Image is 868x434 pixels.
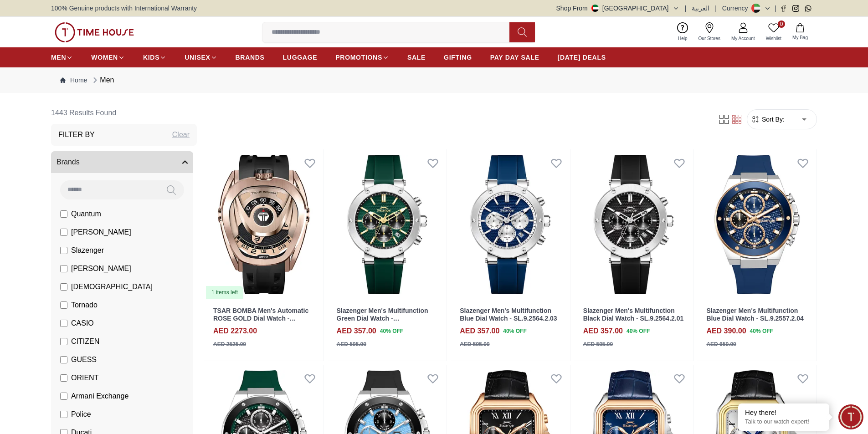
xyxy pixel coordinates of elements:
[444,53,472,62] span: GIFTING
[91,53,118,62] span: WOMEN
[787,21,813,43] button: My Bag
[760,20,787,44] a: 0Wishlist
[591,5,599,12] img: United Arab Emirates
[444,49,472,66] a: GIFTING
[60,247,67,254] input: Slazenger
[71,318,94,329] span: CASIO
[583,307,683,322] a: Slazenger Men's Multifunction Black Dial Watch - SL.9.2564.2.01
[51,4,197,13] span: 100% Genuine products with International Warranty
[71,245,104,256] span: Slazenger
[337,307,428,330] a: Slazenger Men's Multifunction Green Dial Watch - SL.9.2564.2.05
[673,20,693,44] a: Help
[71,227,131,238] span: [PERSON_NAME]
[728,35,759,42] span: My Account
[490,49,539,66] a: PAY DAY SALE
[556,4,679,13] button: Shop From[GEOGRAPHIC_DATA]
[60,374,67,382] input: ORIENT
[143,53,159,62] span: KIDS
[838,404,863,429] div: Chat Widget
[60,283,67,291] input: [DEMOGRAPHIC_DATA]
[60,411,67,418] input: Police
[745,418,822,426] p: Talk to our watch expert!
[71,336,99,347] span: CITIZEN
[204,149,324,300] img: TSAR BOMBA Men's Automatic ROSE GOLD Dial Watch - TB8213ASET-07
[60,356,67,363] input: GUESS
[56,157,80,168] span: Brands
[574,149,693,300] img: Slazenger Men's Multifunction Black Dial Watch - SL.9.2564.2.01
[674,35,691,42] span: Help
[60,210,67,218] input: Quantum
[213,326,257,337] h4: AED 2273.00
[337,326,376,337] h4: AED 357.00
[407,53,426,62] span: SALE
[583,340,613,348] div: AED 595.00
[71,263,131,274] span: [PERSON_NAME]
[51,53,66,62] span: MEN
[236,49,265,66] a: BRANDS
[213,307,308,330] a: TSAR BOMBA Men's Automatic ROSE GOLD Dial Watch - TB8213ASET-07
[460,326,499,337] h4: AED 357.00
[407,49,426,66] a: SALE
[60,76,87,85] a: Home
[760,115,785,124] span: Sort By:
[60,338,67,345] input: CITIZEN
[697,149,817,300] img: Slazenger Men's Multifunction Blue Dial Watch - SL.9.2557.2.04
[780,5,787,12] a: Facebook
[583,326,623,337] h4: AED 357.00
[60,320,67,327] input: CASIO
[775,4,776,13] span: |
[558,53,606,62] span: [DATE] DEALS
[751,115,785,124] button: Sort By:
[283,49,318,66] a: LUGGAGE
[204,149,324,300] a: TSAR BOMBA Men's Automatic ROSE GOLD Dial Watch - TB8213ASET-071 items left
[451,149,570,300] a: Slazenger Men's Multifunction Blue Dial Watch - SL.9.2564.2.03
[71,209,101,220] span: Quantum
[778,20,785,28] span: 0
[558,49,606,66] a: [DATE] DEALS
[143,49,166,66] a: KIDS
[283,53,318,62] span: LUGGAGE
[71,391,128,402] span: Armani Exchange
[337,340,366,348] div: AED 595.00
[71,354,97,365] span: GUESS
[490,53,539,62] span: PAY DAY SALE
[335,49,389,66] a: PROMOTIONS
[715,4,717,13] span: |
[460,307,557,322] a: Slazenger Men's Multifunction Blue Dial Watch - SL.9.2564.2.03
[692,4,709,13] button: العربية
[185,49,217,66] a: UNISEX
[51,67,817,93] nav: Breadcrumb
[206,286,243,299] div: 1 items left
[51,151,193,173] button: Brands
[693,20,726,44] a: Our Stores
[328,149,447,300] img: Slazenger Men's Multifunction Green Dial Watch - SL.9.2564.2.05
[51,49,73,66] a: MEN
[71,281,153,292] span: [DEMOGRAPHIC_DATA]
[236,53,265,62] span: BRANDS
[58,129,95,140] h3: Filter By
[695,35,724,42] span: Our Stores
[805,5,812,12] a: Whatsapp
[60,393,67,400] input: Armani Exchange
[91,75,114,86] div: Men
[71,300,98,311] span: Tornado
[71,373,98,383] span: ORIENT
[172,129,190,140] div: Clear
[60,265,67,272] input: [PERSON_NAME]
[335,53,382,62] span: PROMOTIONS
[91,49,125,66] a: WOMEN
[185,53,210,62] span: UNISEX
[213,340,246,348] div: AED 2525.00
[60,301,67,309] input: Tornado
[55,22,134,42] img: ...
[460,340,489,348] div: AED 595.00
[503,327,526,335] span: 40 % OFF
[722,4,752,13] div: Currency
[706,326,746,337] h4: AED 390.00
[750,327,773,335] span: 40 % OFF
[685,4,687,13] span: |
